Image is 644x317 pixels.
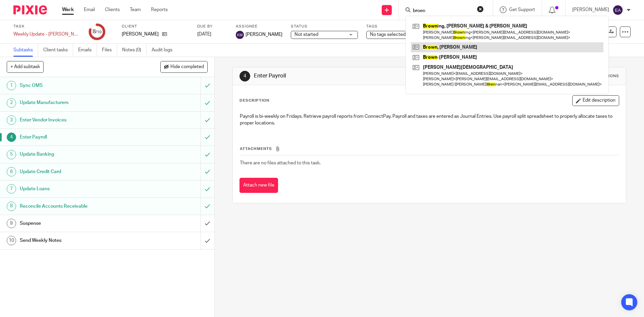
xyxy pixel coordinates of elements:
[7,167,16,176] div: 6
[105,6,120,13] a: Clients
[7,98,16,108] div: 2
[572,6,609,13] p: [PERSON_NAME]
[20,167,136,177] h1: Update Credit Card
[20,218,136,228] h1: Suspense
[7,61,44,72] button: + Add subtask
[7,115,16,125] div: 3
[197,24,227,29] label: Due by
[7,202,16,211] div: 8
[20,81,136,91] h1: Sync OMS
[20,201,136,211] h1: Reconcile Accounts Receivable
[62,6,74,13] a: Work
[13,31,80,38] div: Weekly Update - [PERSON_NAME] 2
[122,24,189,29] label: Client
[370,32,406,37] span: No tags selected
[7,81,16,90] div: 1
[612,5,623,15] img: svg%3E
[239,71,250,82] div: 4
[152,44,177,57] a: Audit logs
[151,6,168,13] a: Reports
[20,98,136,108] h1: Update Manufacturers
[246,31,282,38] span: [PERSON_NAME]
[240,147,272,151] span: Attachments
[13,24,80,29] label: Task
[412,8,473,14] input: Search
[509,7,535,12] span: Get Support
[197,32,211,37] span: [DATE]
[20,115,136,125] h1: Enter Vendor Invoices
[7,150,16,159] div: 5
[254,72,444,80] h1: Enter Payroll
[13,31,80,38] div: Weekly Update - Fligor 2
[84,6,95,13] a: Email
[366,24,433,29] label: Tags
[93,28,102,36] div: 8
[130,6,141,13] a: Team
[240,161,321,165] span: There are no files attached to this task.
[477,6,484,12] button: Clear
[291,24,358,29] label: Status
[236,24,282,29] label: Assignee
[43,44,73,57] a: Client tasks
[7,236,16,245] div: 10
[122,31,159,38] p: [PERSON_NAME]
[7,219,16,228] div: 9
[20,184,136,194] h1: Update Loans
[572,95,619,106] button: Edit description
[7,184,16,194] div: 7
[13,5,47,14] img: Pixie
[236,31,244,39] img: svg%3E
[122,44,147,57] a: Notes (0)
[20,235,136,246] h1: Send Weekly Notes
[78,44,97,57] a: Emails
[20,132,136,142] h1: Enter Payroll
[160,61,208,72] button: Hide completed
[170,64,204,70] span: Hide completed
[13,44,38,57] a: Subtasks
[239,178,278,193] button: Attach new file
[20,149,136,159] h1: Update Banking
[102,44,117,57] a: Files
[96,30,102,34] small: /10
[240,113,619,127] p: Payroll is bi-weekly on Fridays. Retrieve payroll reports from ConnectPay. Payroll and taxes are ...
[294,32,318,37] span: Not started
[7,133,16,142] div: 4
[239,98,269,103] p: Description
